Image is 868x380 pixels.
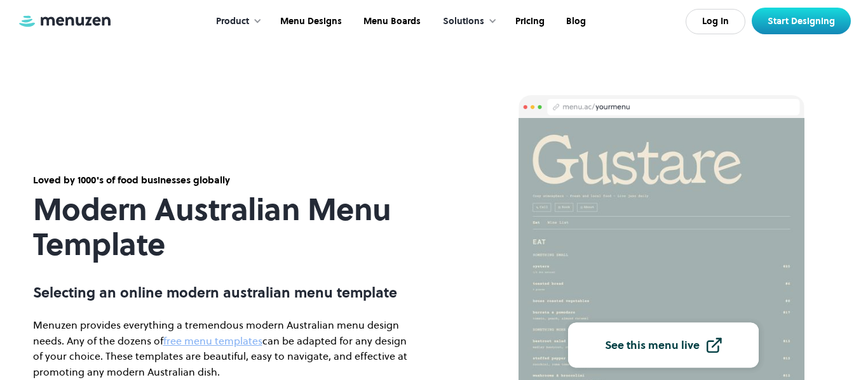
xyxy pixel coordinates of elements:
[568,323,759,368] a: See this menu live
[163,334,262,348] a: free menu templates
[430,2,503,41] div: Solutions
[216,15,249,29] div: Product
[503,2,554,41] a: Pricing
[443,15,484,29] div: Solutions
[33,317,414,380] p: Menuzen provides everything a tremendous modern Australian menu design needs. Any of the dozens o...
[605,339,700,351] div: See this menu live
[554,2,595,41] a: Blog
[33,192,414,262] h1: Modern Australian Menu Template
[752,8,851,34] a: Start Designing
[351,2,430,41] a: Menu Boards
[203,2,268,41] div: Product
[33,173,414,187] div: Loved by 1000's of food businesses globally
[686,9,745,34] a: Log In
[268,2,351,41] a: Menu Designs
[33,284,414,301] p: Selecting an online modern australian menu template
